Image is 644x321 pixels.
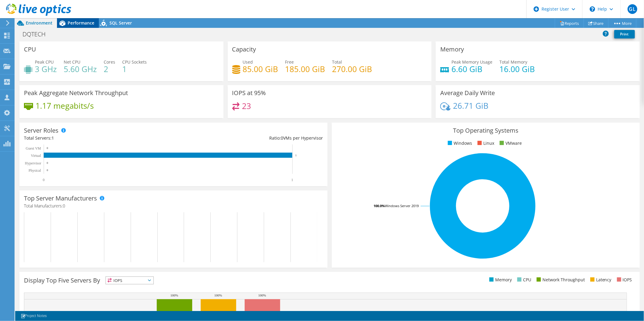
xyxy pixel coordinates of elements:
text: 1 [291,178,293,182]
span: Used [243,59,253,65]
h3: Top Server Manufacturers [24,195,97,202]
span: 0 [281,135,283,141]
h3: IOPS at 95% [232,90,266,96]
a: Share [584,18,609,28]
span: SQL Server [109,20,132,26]
span: Peak CPU [35,59,54,65]
span: IOPS [106,277,153,284]
a: Print [614,30,635,38]
text: 100% [170,293,178,297]
li: Latency [589,276,612,283]
text: 0 [47,161,48,164]
div: Ratio: VMs per Hypervisor [173,135,323,141]
li: Windows [446,140,472,147]
a: Project Notes [16,312,51,320]
li: Network Throughput [535,276,585,283]
span: Cores [104,59,115,65]
text: 100% [258,293,266,297]
h4: 3 GHz [35,66,57,72]
svg: \n [590,6,595,12]
span: Performance [68,20,94,26]
text: 0 [43,178,45,182]
span: Total Memory [499,59,527,65]
tspan: 100.0% [374,204,385,208]
h4: 1 [122,66,147,72]
h3: Top Operating Systems [336,127,635,134]
h4: 23 [242,103,251,109]
h3: Average Daily Write [440,90,495,96]
text: 0 [47,169,48,172]
h4: 1.17 megabits/s [35,102,94,109]
tspan: Windows Server 2019 [385,204,419,208]
h3: Capacity [232,46,256,53]
text: 100% [214,293,222,297]
span: 0 [63,203,65,209]
span: Peak Memory Usage [451,59,492,65]
text: 1 [295,154,297,157]
h3: CPU [24,46,36,53]
h4: Total Manufacturers: [24,203,323,209]
h4: 6.60 GiB [451,66,492,72]
span: Net CPU [64,59,80,65]
a: Reports [555,18,584,28]
h4: 185.00 GiB [285,66,325,72]
h4: 16.00 GiB [499,66,535,72]
h4: 2 [104,66,115,72]
div: Total Servers: [24,135,173,141]
h3: Peak Aggregate Network Throughput [24,90,128,96]
text: 0 [47,147,48,150]
h4: 270.00 GiB [332,66,372,72]
h3: Memory [440,46,464,53]
li: VMware [498,140,522,147]
li: Memory [488,276,512,283]
h4: 85.00 GiB [243,66,278,72]
span: Total [332,59,342,65]
li: CPU [516,276,531,283]
text: Virtual [31,154,41,158]
li: Linux [476,140,494,147]
span: CPU Sockets [122,59,147,65]
h4: 26.71 GiB [453,102,488,109]
h1: DQTECH [20,31,55,38]
span: 1 [52,135,54,141]
h3: Server Roles [24,127,59,134]
h4: 5.60 GHz [64,66,97,72]
span: Environment [26,20,52,26]
text: Physical [29,168,41,173]
span: Free [285,59,294,65]
li: IOPS [615,276,632,283]
text: Hypervisor [25,161,41,165]
a: More [608,18,636,28]
text: Guest VM [26,146,41,151]
span: GL [628,4,637,14]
